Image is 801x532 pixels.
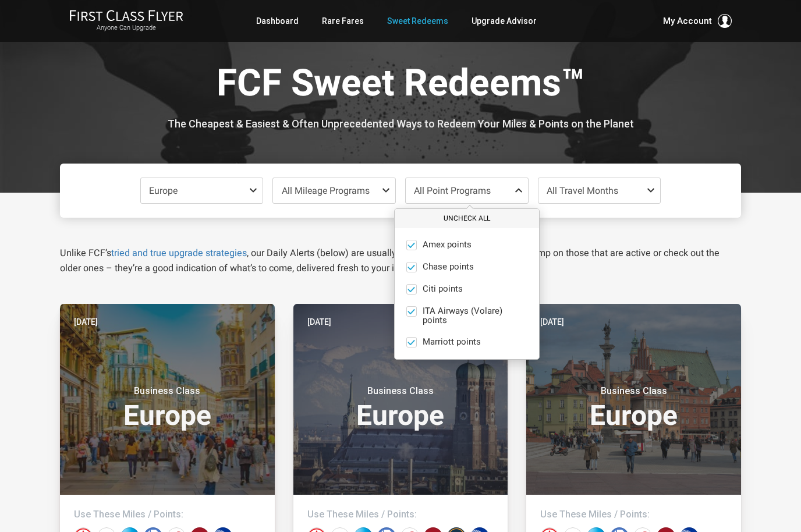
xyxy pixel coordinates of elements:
[540,385,727,430] h3: Europe
[60,246,741,276] p: Unlike FCF’s , our Daily Alerts (below) are usually only available for a short time. Jump on thos...
[423,306,508,325] span: ITA Airways (Volare) points
[414,185,491,196] span: All Point Programs
[663,14,732,28] button: My Account
[69,24,183,32] small: Anyone Can Upgrade
[69,63,732,108] h1: FCF Sweet Redeems™
[540,509,727,520] h4: Use These Miles / Points:
[322,10,364,31] a: Rare Fares
[423,240,472,250] span: Amex points
[74,315,98,328] time: [DATE]
[540,315,564,328] time: [DATE]
[423,337,481,347] span: Marriott points
[328,385,473,397] small: Business Class
[94,385,240,397] small: Business Class
[395,209,539,228] button: Uncheck All
[472,10,537,31] a: Upgrade Advisor
[69,9,183,22] img: First Class Flyer
[663,14,712,28] span: My Account
[307,509,494,520] h4: Use These Miles / Points:
[423,262,474,272] span: Chase points
[74,385,261,430] h3: Europe
[547,185,618,196] span: All Travel Months
[149,185,178,196] span: Europe
[282,185,370,196] span: All Mileage Programs
[307,385,494,430] h3: Europe
[256,10,299,31] a: Dashboard
[387,10,448,31] a: Sweet Redeems
[74,509,261,520] h4: Use These Miles / Points:
[423,284,463,295] span: Citi points
[561,385,707,397] small: Business Class
[69,118,732,130] h3: The Cheapest & Easiest & Often Unprecedented Ways to Redeem Your Miles & Points on the Planet
[69,9,183,33] a: First Class FlyerAnyone Can Upgrade
[307,315,331,328] time: [DATE]
[111,247,247,258] a: tried and true upgrade strategies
